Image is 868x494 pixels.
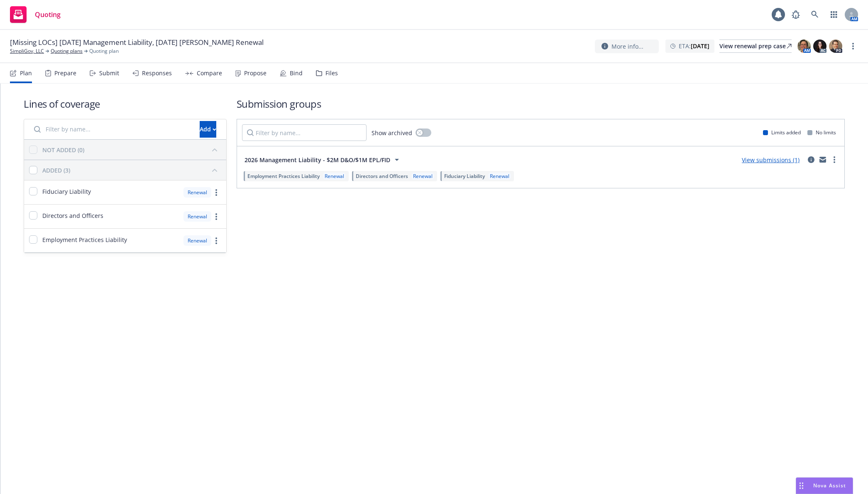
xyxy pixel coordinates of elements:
[290,70,303,77] div: Bind
[10,47,44,55] a: SimpliGov, LLC
[813,40,826,53] img: photo
[244,70,267,77] div: Propose
[10,37,264,47] span: [Missing LOCs] [DATE] Management Liability, [DATE] [PERSON_NAME] Renewal
[35,11,61,18] span: Quoting
[200,121,216,137] div: Add
[372,128,412,137] span: Show archived
[197,70,222,77] div: Compare
[42,146,84,154] div: NOT ADDED (0)
[200,121,216,138] button: Add
[797,40,811,53] img: photo
[411,173,434,180] div: Renewal
[796,478,807,494] div: Drag to move
[325,70,338,77] div: Files
[595,40,659,53] button: More info...
[42,163,221,177] button: ADDED (3)
[20,70,32,77] div: Plan
[29,121,195,138] input: Filter by name...
[242,151,404,168] button: 2026 Management Liability - $2M D&O/$1M EPL/FID
[763,129,801,136] div: Limits added
[242,124,367,141] input: Filter by name...
[679,42,709,50] span: ETA :
[787,6,804,23] a: Report a Bug
[829,40,842,53] img: photo
[142,70,172,77] div: Responses
[89,47,119,55] span: Quoting plan
[813,482,846,489] span: Nova Assist
[54,70,76,77] div: Prepare
[806,155,816,165] a: circleInformation
[42,166,70,175] div: ADDED (3)
[742,156,800,164] a: View submissions (1)
[796,477,853,494] button: Nova Assist
[211,236,221,246] a: more
[24,97,227,111] h1: Lines of coverage
[807,129,836,136] div: No limits
[807,6,823,23] a: Search
[183,235,211,246] div: Renewal
[183,187,211,198] div: Renewal
[719,40,792,52] div: View renewal prep case
[245,156,390,164] span: 2026 Management Liability - $2M D&O/$1M EPL/FID
[42,211,103,220] span: Directors and Officers
[826,6,842,23] a: Switch app
[183,211,211,222] div: Renewal
[247,173,320,180] span: Employment Practices Liability
[99,70,119,77] div: Submit
[691,42,709,50] strong: [DATE]
[51,47,83,55] a: Quoting plans
[42,235,127,244] span: Employment Practices Liability
[323,173,346,180] div: Renewal
[7,3,64,26] a: Quoting
[829,155,839,165] a: more
[211,212,221,222] a: more
[444,173,485,180] span: Fiduciary Liability
[356,173,408,180] span: Directors and Officers
[42,143,221,156] button: NOT ADDED (0)
[818,155,828,165] a: mail
[42,187,91,196] span: Fiduciary Liability
[611,42,643,51] span: More info...
[237,97,845,111] h1: Submission groups
[488,173,511,180] div: Renewal
[848,41,858,51] a: more
[719,40,792,53] a: View renewal prep case
[211,188,221,198] a: more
